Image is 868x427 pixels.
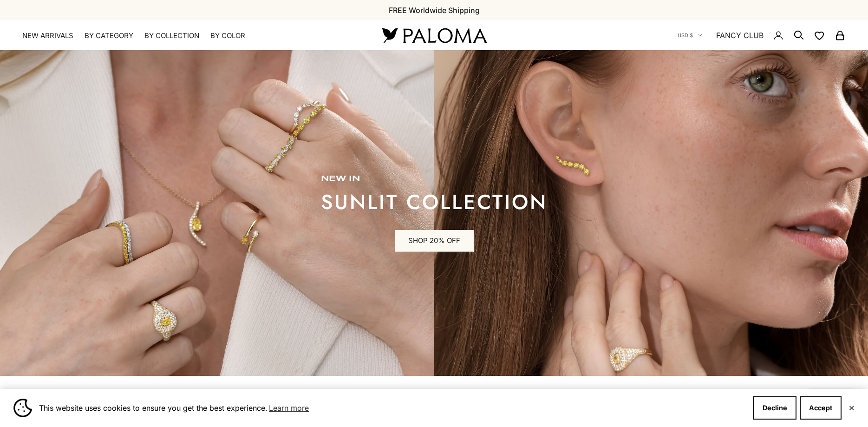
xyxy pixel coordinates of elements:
a: SHOP 20% OFF [395,230,474,252]
button: Close [848,405,855,411]
a: FANCY CLUB [716,29,764,41]
button: USD $ [678,31,702,39]
nav: Secondary navigation [678,20,846,50]
span: USD $ [678,31,693,39]
nav: Primary navigation [22,31,360,40]
summary: By Collection [144,31,199,40]
span: This website uses cookies to ensure you get the best experience. [39,401,746,415]
button: Decline [753,396,796,420]
button: Accept [800,396,842,420]
summary: By Category [85,31,133,40]
a: NEW ARRIVALS [22,31,73,40]
p: FREE Worldwide Shipping [389,4,480,16]
p: sunlit collection [321,193,548,211]
summary: By Color [210,31,245,40]
a: Learn more [268,401,310,415]
p: new in [321,174,548,184]
img: Cookie banner [13,399,32,417]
